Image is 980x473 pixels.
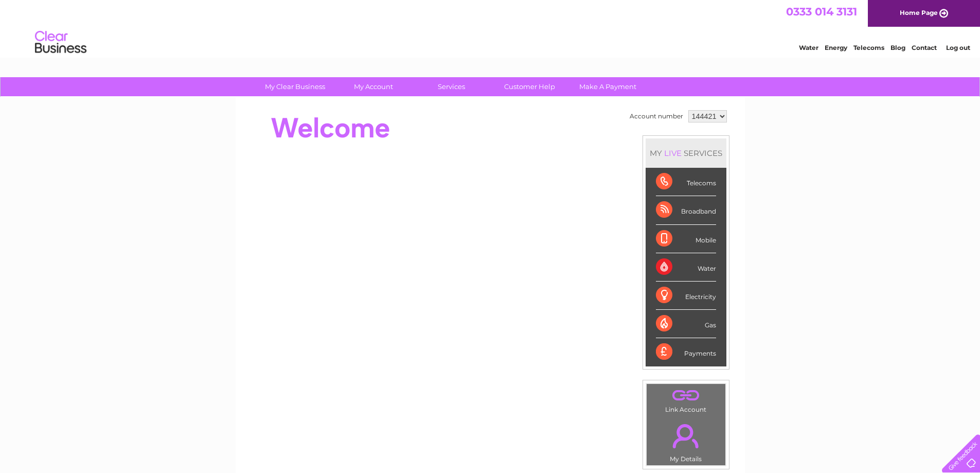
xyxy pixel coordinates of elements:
[646,138,726,168] div: MY SERVICES
[247,6,734,50] div: Clear Business is a trading name of Verastar Limited (registered in [GEOGRAPHIC_DATA] No. 3667643...
[662,148,684,158] div: LIVE
[853,44,884,51] a: Telecoms
[656,310,716,338] div: Gas
[253,77,337,96] a: My Clear Business
[656,282,716,310] div: Electricity
[649,418,723,454] a: .
[799,44,818,51] a: Water
[656,168,716,196] div: Telecoms
[34,27,87,58] img: logo.png
[627,108,686,125] td: Account number
[646,383,726,416] td: Link Account
[656,196,716,224] div: Broadband
[646,415,726,466] td: My Details
[825,44,847,51] a: Energy
[656,338,716,366] div: Payments
[487,77,572,96] a: Customer Help
[409,77,494,96] a: Services
[565,77,650,96] a: Make A Payment
[656,253,716,282] div: Water
[331,77,416,96] a: My Account
[912,44,937,51] a: Contact
[946,44,970,51] a: Log out
[890,44,905,51] a: Blog
[786,5,857,18] a: 0333 014 3131
[656,225,716,253] div: Mobile
[649,387,723,405] a: .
